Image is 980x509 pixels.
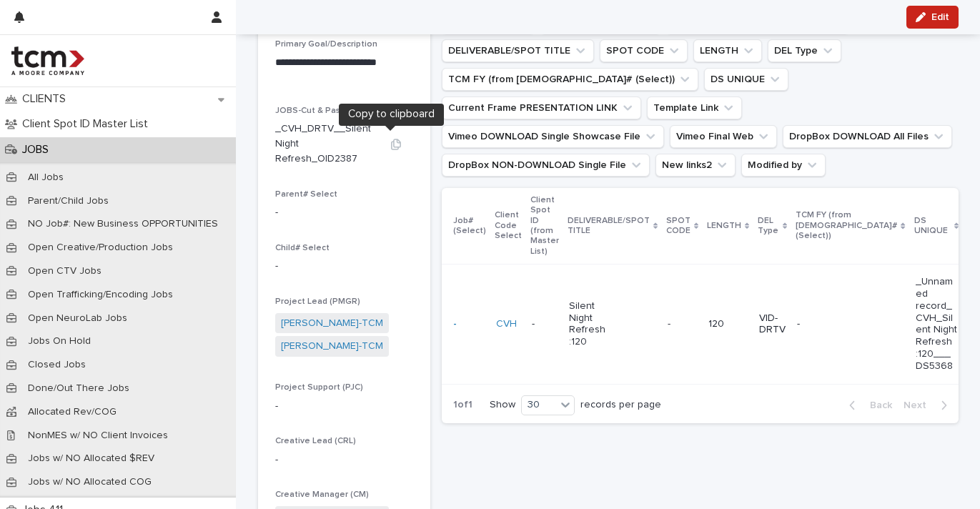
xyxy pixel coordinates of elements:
p: DELIVERABLE/SPOT TITLE [568,213,650,239]
p: Jobs w/ NO Allocated COG [16,476,163,488]
p: - [275,259,413,274]
p: Parent/Child Jobs [16,195,120,207]
p: - [275,453,413,468]
p: Show [490,399,515,411]
button: Current Frame PRESENTATION LINK [442,97,641,119]
button: Back [838,399,898,412]
button: DropBox DOWNLOAD All Files [783,125,952,148]
button: LENGTH [693,39,762,62]
button: DropBox NON-DOWNLOAD Single File [442,154,650,177]
span: Child# Select [275,244,330,252]
p: SPOT CODE [666,213,691,239]
p: Closed Jobs [16,359,97,371]
p: Job# (Select) [453,213,486,239]
span: Next [904,400,935,410]
p: Silent Night Refresh :120 [569,300,611,348]
p: 1 of 1 [442,387,484,422]
button: Next [898,399,959,412]
span: JOBS-Cut & Paste (Job by #) [275,107,391,115]
span: Back [861,400,892,410]
a: CVH [496,318,517,330]
span: Edit [931,12,949,22]
span: Creative Lead (CRL) [275,437,356,445]
p: JOBS [16,143,60,157]
button: New links2 [655,154,736,177]
p: - [275,205,413,220]
p: DS UNIQUE [914,213,951,239]
p: VID-DRTV [759,312,786,337]
p: CLIENTS [16,92,77,106]
p: - [668,315,673,330]
p: DEL Type [758,213,779,239]
p: Done/Out There Jobs [16,382,141,395]
p: - [797,318,839,330]
button: SPOT CODE [600,39,688,62]
span: Creative Manager (CM) [275,490,369,499]
button: DELIVERABLE/SPOT TITLE [442,39,594,62]
button: DS UNIQUE [704,68,788,91]
div: 30 [522,397,556,412]
button: TCM FY (from Job# (Select)) [442,68,698,91]
p: - [275,399,413,414]
a: [PERSON_NAME]-TCM [281,316,383,331]
a: - [453,318,457,330]
p: NonMES w/ NO Client Invoices [16,430,179,442]
p: TCM FY (from [DEMOGRAPHIC_DATA]# (Select)) [796,207,897,244]
p: Open NeuroLab Jobs [16,312,139,325]
button: Vimeo Final Web [670,125,777,148]
p: Open Trafficking/Encoding Jobs [16,289,184,301]
p: Client Code Select [495,207,522,244]
span: Primary Goal/Description [275,40,377,49]
p: Open CTV Jobs [16,265,113,277]
p: - [532,318,558,330]
p: _Unnamed record_CVH_Silent Night Refresh :120___DS5368 [916,276,958,372]
p: 120 [708,318,748,330]
a: [PERSON_NAME]-TCM [281,339,383,354]
p: Allocated Rev/COG [16,406,128,418]
span: Project Support (PJC) [275,383,363,392]
p: Client Spot ID (from Master List) [530,192,559,260]
p: Jobs w/ NO Allocated $REV [16,453,166,465]
p: All Jobs [16,172,75,184]
button: Vimeo DOWNLOAD Single Showcase File [442,125,664,148]
span: Project Lead (PMGR) [275,297,360,306]
img: 4hMmSqQkux38exxPVZHQ [11,46,84,75]
button: Template Link [647,97,742,119]
p: Open Creative/Production Jobs [16,242,184,254]
p: Client Spot ID Master List [16,117,159,131]
p: NO Job#: New Business OPPORTUNITIES [16,218,229,230]
p: Jobs On Hold [16,335,102,347]
button: DEL Type [768,39,841,62]
p: records per page [580,399,661,411]
p: _CVH_DRTV__Silent Night Refresh_OID2387 [275,122,379,166]
span: Parent# Select [275,190,337,199]
p: LENGTH [707,218,741,234]
button: Edit [906,6,959,29]
button: Modified by [741,154,826,177]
